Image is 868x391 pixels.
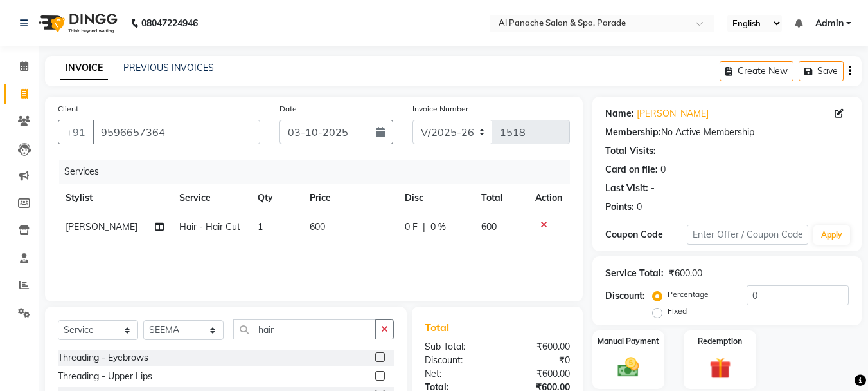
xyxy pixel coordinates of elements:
div: - [651,182,655,195]
span: [PERSON_NAME] [66,221,137,233]
a: INVOICE [60,57,108,80]
input: Enter Offer / Coupon Code [687,225,808,245]
th: Action [527,184,570,213]
span: | [423,220,425,234]
div: ₹600.00 [497,367,580,381]
th: Qty [250,184,302,213]
input: Search or Scan [233,319,376,339]
span: Total [425,321,454,334]
button: Create New [720,61,793,81]
span: 600 [310,221,325,233]
div: Threading - Eyebrows [58,351,148,365]
div: ₹0 [497,354,580,367]
img: _gift.svg [703,355,738,381]
img: logo [33,5,121,41]
div: Last Visit: [605,182,648,195]
a: PREVIOUS INVOICES [123,62,214,73]
span: 0 F [405,220,418,234]
button: Save [799,61,844,81]
div: Services [59,160,580,184]
button: +91 [58,120,94,144]
a: [PERSON_NAME] [637,107,709,120]
div: 0 [637,200,642,214]
label: Client [58,103,78,115]
span: 0 % [430,220,446,234]
div: Total Visits: [605,144,656,158]
div: ₹600.00 [669,267,702,280]
div: Discount: [605,289,645,303]
div: Name: [605,107,634,120]
div: Service Total: [605,267,664,280]
input: Search by Name/Mobile/Email/Code [93,120,260,144]
span: Admin [815,17,844,30]
label: Redemption [698,336,742,347]
div: ₹600.00 [497,340,580,354]
label: Date [279,103,297,115]
span: 600 [481,221,497,233]
div: Points: [605,200,634,214]
div: 0 [660,163,666,176]
th: Total [474,184,528,213]
div: Card on file: [605,163,658,176]
label: Invoice Number [412,103,468,115]
th: Disc [397,184,474,213]
label: Percentage [668,289,709,300]
label: Manual Payment [598,336,659,347]
div: No Active Membership [605,126,849,139]
label: Fixed [668,305,687,317]
span: Hair - Hair Cut [179,221,240,233]
th: Price [302,184,397,213]
div: Coupon Code [605,228,686,242]
th: Service [172,184,250,213]
img: _cash.svg [611,355,646,379]
div: Discount: [415,354,497,367]
button: Apply [813,225,850,245]
div: Sub Total: [415,340,497,354]
div: Net: [415,367,497,381]
div: Membership: [605,126,661,139]
b: 08047224946 [141,5,198,41]
div: Threading - Upper Lips [58,370,152,383]
span: 1 [258,221,263,233]
th: Stylist [58,184,172,213]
